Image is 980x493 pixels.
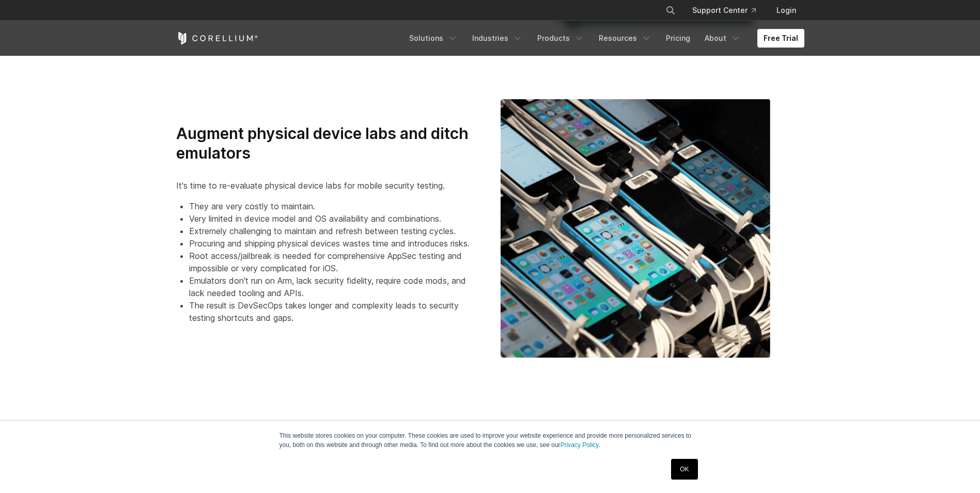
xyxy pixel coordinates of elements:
a: Privacy Policy. [561,441,600,449]
li: Extremely challenging to maintain and refresh between testing cycles. [189,225,480,237]
a: Industries [466,29,529,48]
a: Support Center [684,1,764,20]
button: Search [661,1,680,20]
li: Root access/jailbreak is needed for comprehensive AppSec testing and impossible or very complicat... [189,250,480,274]
h3: Augment physical device labs and ditch emulators [176,124,480,163]
a: About [698,29,747,48]
div: Navigation Menu [403,29,804,48]
li: Procuring and shipping physical devices wastes time and introduces risks. [189,237,480,250]
a: Resources [593,29,658,48]
li: They are very costly to maintain. [189,200,480,212]
a: Corellium Home [176,32,258,44]
p: This website stores cookies on your computer. These cookies are used to improve your website expe... [279,431,701,450]
div: Navigation Menu [653,1,804,20]
li: Emulators don't run on Arm, lack security fidelity, require code mods, and lack needed tooling an... [189,274,480,299]
a: Login [768,1,804,20]
a: Solutions [403,29,464,48]
img: Virtualize Mobile App DevSecOps to Reduce Costs [501,99,770,357]
li: Very limited in device model and OS availability and combinations. [189,212,480,225]
a: Free Trial [757,29,804,48]
a: OK [671,459,697,480]
li: The result is DevSecOps takes longer and complexity leads to security testing shortcuts and gaps. [189,299,480,324]
p: It's time to re-evaluate physical device labs for mobile security testing. [176,179,480,192]
a: Products [531,29,590,48]
a: Pricing [660,29,696,48]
